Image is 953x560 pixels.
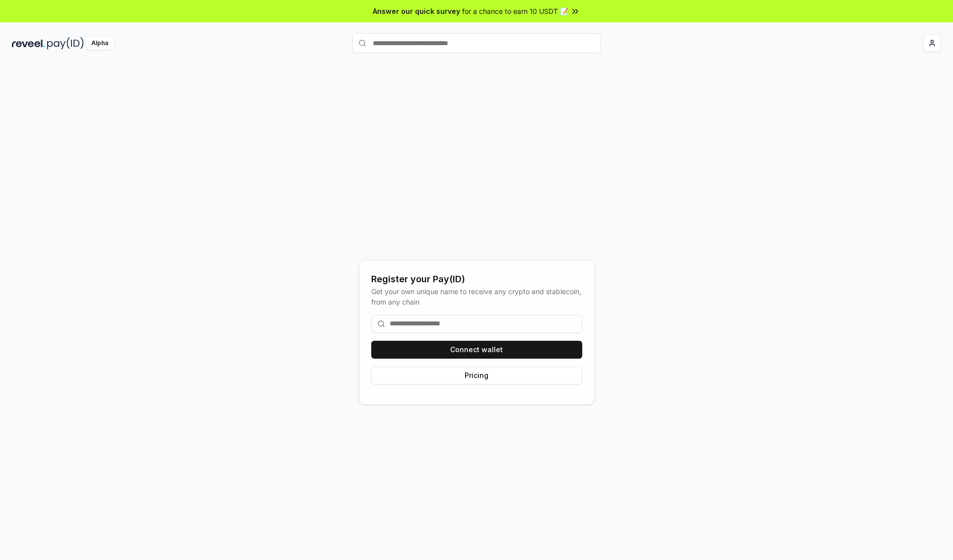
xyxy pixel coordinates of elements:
div: Get your own unique name to receive any crypto and stablecoin, from any chain [371,286,582,307]
button: Connect wallet [371,341,582,359]
div: Alpha [86,37,114,50]
img: reveel_dark [12,37,45,50]
button: Pricing [371,367,582,384]
div: Register your Pay(ID) [371,272,582,286]
span: for a chance to earn 10 USDT 📝 [462,6,568,16]
span: Answer our quick survey [373,6,460,16]
img: pay_id [47,37,84,50]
